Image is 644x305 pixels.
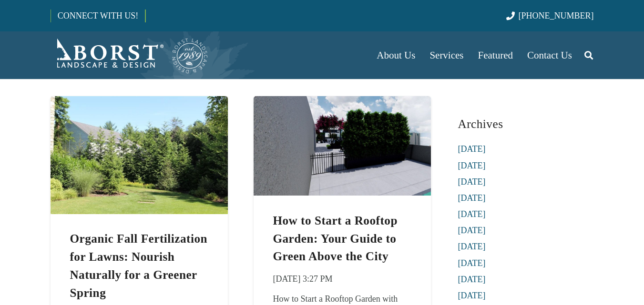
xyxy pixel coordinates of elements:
a: [DATE] [458,161,486,170]
img: 3D rendering of a rooftop garden with a low gate and hedges [254,96,431,196]
a: [PHONE_NUMBER] [506,11,593,20]
span: [PHONE_NUMBER] [519,11,594,20]
a: Borst-Logo [51,36,209,74]
span: About Us [377,49,415,61]
a: Organic Fall Fertilization for Lawns: Nourish Naturally for a Greener Spring [51,98,228,108]
a: Organic Fall Fertilization for Lawns: Nourish Naturally for a Greener Spring [70,232,207,299]
a: CONNECT WITH US! [51,4,145,27]
span: Contact Us [527,49,572,61]
a: [DATE] [458,242,486,251]
a: [DATE] [458,177,486,187]
a: Featured [471,31,520,79]
a: Contact Us [520,31,579,79]
img: A lush lawn surrounded by green evergreen trees with stone steps leading to a white house in the ... [51,96,228,214]
time: 16 September 2025 at 15:27:43 America/New_York [273,272,332,286]
span: Services [429,49,463,61]
a: [DATE] [458,209,486,219]
a: Search [579,43,598,67]
a: About Us [369,31,422,79]
a: How to Start a Rooftop Garden: Your Guide to Green Above the City [254,98,431,108]
a: [DATE] [458,258,486,268]
a: [DATE] [458,144,486,154]
a: How to Start a Rooftop Garden: Your Guide to Green Above the City [273,214,398,263]
a: [DATE] [458,226,486,235]
span: Featured [478,49,513,61]
a: [DATE] [458,291,486,300]
h3: Archives [458,113,594,135]
a: Services [422,31,470,79]
a: [DATE] [458,275,486,284]
a: [DATE] [458,193,486,203]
